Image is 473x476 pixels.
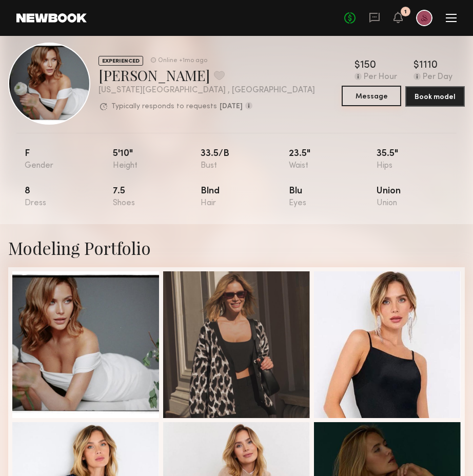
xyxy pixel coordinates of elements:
div: 1110 [419,61,438,71]
div: 23.5" [289,149,377,170]
div: 7.5 [113,187,201,208]
div: EXPERIENCED [98,56,143,66]
div: Blnd [201,187,289,208]
div: Per Hour [364,73,397,82]
div: 35.5" [377,149,465,170]
div: [US_STATE][GEOGRAPHIC_DATA] , [GEOGRAPHIC_DATA] [98,86,315,95]
div: 8 [25,187,113,208]
div: F [25,149,113,170]
div: 33.5/b [201,149,289,170]
div: 1 [404,9,407,15]
button: Message [342,86,401,106]
div: Online +1mo ago [158,57,207,64]
p: Typically responds to requests [111,103,217,110]
button: Book model [405,86,465,107]
div: Per Day [423,73,452,82]
div: Modeling Portfolio [8,236,465,259]
b: [DATE] [220,103,243,110]
div: [PERSON_NAME] [98,66,315,85]
div: $ [413,61,419,71]
div: $ [354,61,360,71]
div: 5'10" [113,149,201,170]
div: 150 [360,61,376,71]
div: Union [377,187,465,208]
div: Blu [289,187,377,208]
